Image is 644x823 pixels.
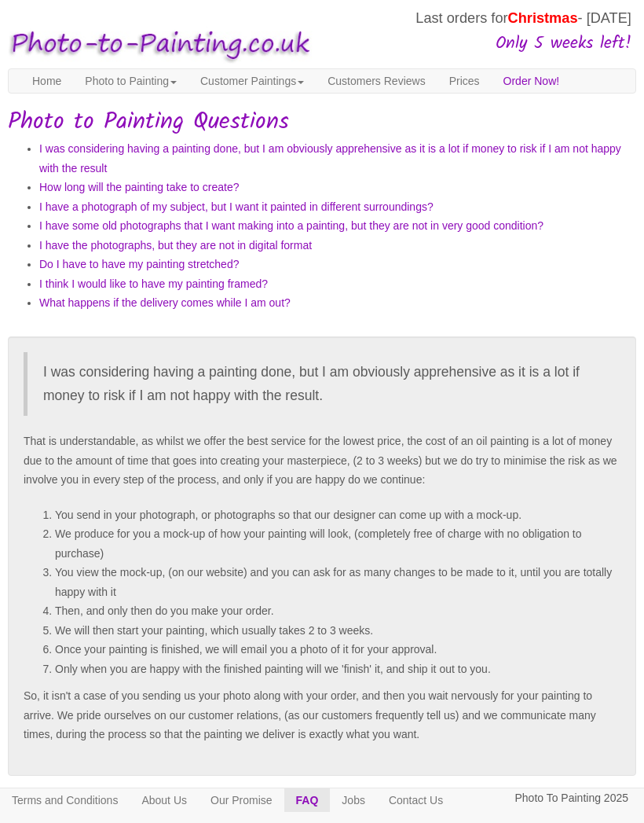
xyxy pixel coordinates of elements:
p: Photo To Painting 2025 [514,788,628,808]
a: Contact Us [377,788,455,812]
li: We produce for you a mock-up of how your painting will look, (completely free of charge with no o... [55,524,620,563]
a: Customers Reviews [316,69,437,93]
a: Do I have to have my painting stretched? [39,258,239,270]
li: You send in your photograph, or photographs so that our designer can come up with a mock-up. [55,505,620,525]
a: Our Promise [199,788,284,812]
a: Customer Paintings [188,69,316,93]
li: Only when you are happy with the finished painting will we 'finish' it, and ship it out to you. [55,660,620,679]
a: I think I would like to have my painting framed? [39,277,268,290]
a: Home [20,69,73,93]
a: I have a photograph of my subject, but I want it painted in different surroundings? [39,200,434,213]
li: Once your painting is finished, we will email you a photo of it for your approval. [55,640,620,660]
a: How long will the painting take to create? [39,181,239,193]
p: That is understandable, as whilst we offer the best service for the lowest price, the cost of an ... [24,432,620,490]
a: About Us [130,788,199,812]
p: I was considering having a painting done, but I am obviously apprehensive as it is a lot if money... [43,360,605,408]
li: We will then start your painting, which usually takes 2 to 3 weeks. [55,621,620,641]
a: Jobs [330,788,377,812]
span: Last orders for - [DATE] [415,10,631,26]
a: I have some old photographs that I want making into a painting, but they are not in very good con... [39,219,543,232]
span: Christmas [508,10,578,26]
a: Prices [437,69,492,93]
h3: Only 5 weeks left! [317,35,631,53]
a: I have the photographs, but they are not in digital format [39,239,312,252]
li: You view the mock-up, (on our website) and you can ask for as many changes to be made to it, unti... [55,563,620,601]
a: I was considering having a painting done, but I am obviously apprehensive as it is a lot if money... [39,142,621,175]
a: FAQ [284,788,331,812]
p: So, it isn't a case of you sending us your photo along with your order, and then you wait nervous... [24,686,620,744]
a: What happens if the delivery comes while I am out? [39,296,291,309]
a: Order Now! [492,69,572,93]
h1: Photo to Painting Questions [8,109,636,135]
a: Photo to Painting [73,69,188,93]
li: Then, and only then do you make your order. [55,601,620,621]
